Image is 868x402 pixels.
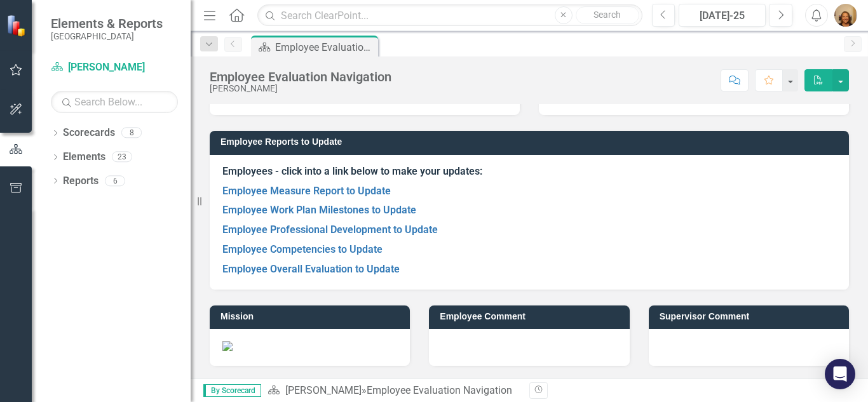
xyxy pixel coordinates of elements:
[63,126,115,140] a: Scorecards
[679,4,766,27] button: [DATE]-25
[203,384,261,397] span: By Scorecard
[121,128,142,138] div: 8
[440,312,623,321] h3: Employee Comment
[220,137,843,147] h3: Employee Reports to Update
[63,150,105,164] a: Elements
[63,174,98,189] a: Reports
[51,31,163,41] small: [GEOGRAPHIC_DATA]
[210,70,391,84] div: Employee Evaluation Navigation
[660,312,843,321] h3: Supervisor Comment
[220,312,403,321] h3: Mission
[268,384,520,398] div: »
[112,152,132,163] div: 23
[222,165,482,177] strong: Employees - click into a link below to make your updates:
[222,224,438,236] a: Employee Professional Development to Update
[51,91,178,113] input: Search Below...
[834,4,857,27] img: Corrine Jaeger
[683,8,761,23] div: [DATE]-25
[210,84,391,93] div: [PERSON_NAME]
[51,60,178,75] a: [PERSON_NAME]
[825,359,855,389] div: Open Intercom Messenger
[51,16,163,31] span: Elements & Reports
[6,15,29,37] img: ClearPoint Strategy
[576,6,639,24] button: Search
[105,175,125,186] div: 6
[222,341,233,351] img: Mission.PNG
[275,39,375,55] div: Employee Evaluation Navigation
[222,263,400,275] a: Employee Overall Evaluation to Update
[367,384,512,396] div: Employee Evaluation Navigation
[257,4,642,27] input: Search ClearPoint...
[222,243,383,255] a: Employee Competencies to Update
[222,204,416,216] a: Employee Work Plan Milestones to Update
[285,384,362,396] a: [PERSON_NAME]
[222,185,391,197] a: Employee Measure Report to Update
[593,10,621,20] span: Search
